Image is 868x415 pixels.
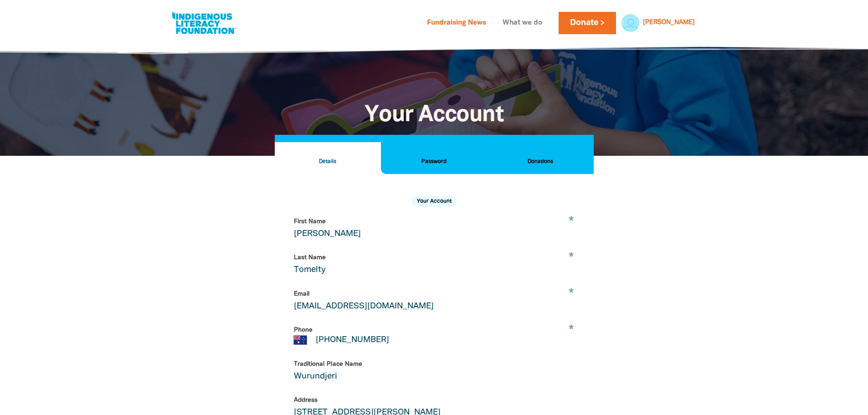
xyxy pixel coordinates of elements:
[275,142,381,174] button: Details
[497,16,548,31] a: What we do
[487,142,593,174] button: Donations
[289,357,579,385] input: What First Nations country are you on?
[569,325,574,335] i: Required
[365,105,503,126] span: Your Account
[282,157,374,167] h2: Details
[559,12,616,34] a: Donate
[494,157,586,167] h2: Donations
[381,142,487,174] button: Password
[421,16,492,31] a: Fundraising News
[411,196,457,207] h2: Your Account
[388,157,480,167] h2: Password
[643,20,695,26] a: [PERSON_NAME]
